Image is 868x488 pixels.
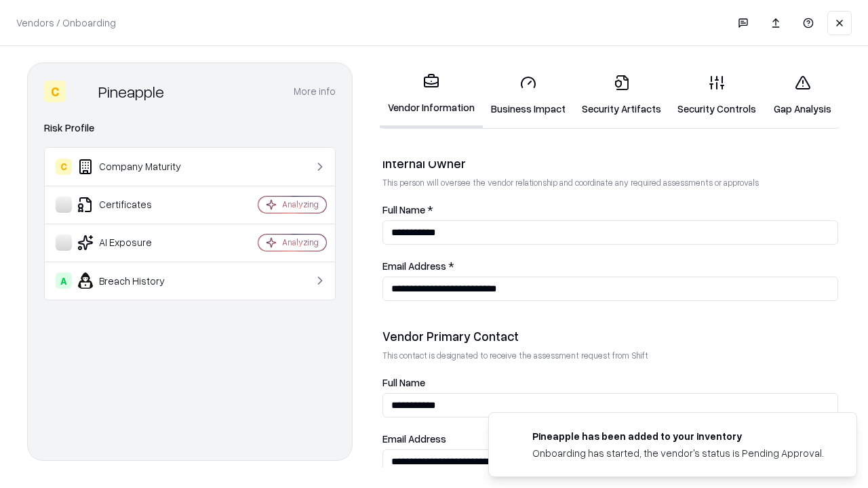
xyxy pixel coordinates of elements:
p: Vendors / Onboarding [16,16,116,30]
div: AI Exposure [56,235,218,251]
div: Vendor Primary Contact [382,328,838,344]
label: Full Name [382,378,838,388]
div: Analyzing [282,199,319,210]
div: C [56,159,72,175]
a: Business Impact [483,64,574,127]
p: This contact is designated to receive the assessment request from Shift [382,350,838,361]
label: Full Name * [382,205,838,215]
div: Risk Profile [44,120,336,136]
img: pineappleenergy.com [505,429,521,445]
div: Onboarding has started, the vendor's status is Pending Approval. [532,446,824,460]
div: Pineapple has been added to your inventory [532,429,824,443]
div: C [44,81,66,102]
div: Certificates [56,197,218,213]
div: Pineapple [98,81,164,102]
div: Analyzing [282,237,319,248]
div: Internal Owner [382,155,838,171]
label: Email Address * [382,261,838,271]
button: More info [294,79,336,104]
a: Security Artifacts [574,64,669,127]
label: Email Address [382,434,838,444]
p: This person will oversee the vendor relationship and coordinate any required assessments or appro... [382,177,838,188]
div: A [56,272,72,289]
div: Company Maturity [56,159,218,175]
img: Pineapple [71,81,93,102]
a: Gap Analysis [764,64,841,127]
div: Breach History [56,272,218,289]
a: Security Controls [669,64,764,127]
a: Vendor Information [380,62,483,128]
